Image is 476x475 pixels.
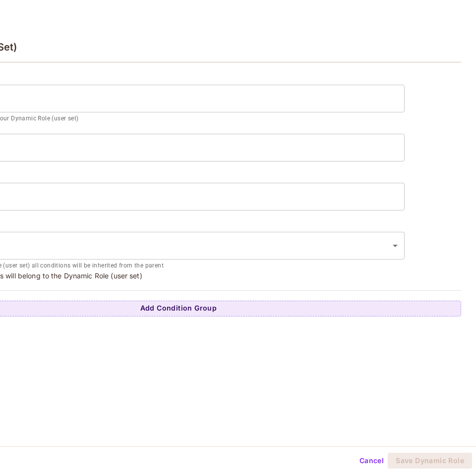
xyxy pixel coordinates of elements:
[388,453,472,469] button: Save Dynamic Role
[356,453,388,469] button: Cancel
